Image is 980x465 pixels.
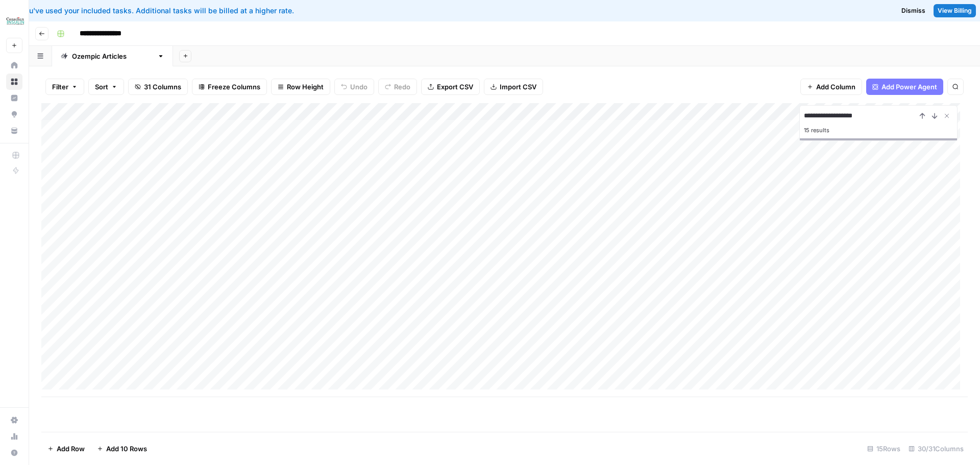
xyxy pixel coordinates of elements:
[816,82,855,92] span: Add Column
[437,82,473,92] span: Export CSV
[938,6,972,15] span: View Billing
[6,106,22,123] a: Opportunities
[95,82,108,92] span: Sort
[41,440,91,457] button: Add Row
[484,79,543,95] button: Import CSV
[800,79,862,95] button: Add Column
[394,82,410,92] span: Redo
[6,8,22,34] button: Workspace: BCI
[45,79,84,95] button: Filter
[128,79,188,95] button: 31 Columns
[6,74,22,90] a: Browse
[916,110,928,122] button: Previous Result
[6,123,22,139] a: Your Data
[804,124,953,136] div: 15 results
[934,4,976,17] a: View Billing
[52,82,68,92] span: Filter
[57,444,85,454] span: Add Row
[866,79,943,95] button: Add Power Agent
[6,57,22,74] a: Home
[287,82,324,92] span: Row Height
[941,110,953,122] button: Close Search
[6,90,22,106] a: Insights
[378,79,417,95] button: Redo
[334,79,374,95] button: Undo
[928,110,941,122] button: Next Result
[350,82,367,92] span: Undo
[6,445,22,461] button: Help + Support
[8,6,594,16] div: You've used your included tasks. Additional tasks will be billed at a higher rate.
[106,444,147,454] span: Add 10 Rows
[271,79,330,95] button: Row Height
[421,79,480,95] button: Export CSV
[6,428,22,445] a: Usage
[192,79,267,95] button: Freeze Columns
[91,440,153,457] button: Add 10 Rows
[6,12,24,30] img: BCI Logo
[881,82,937,92] span: Add Power Agent
[897,4,929,17] button: Dismiss
[904,440,968,457] div: 30/31 Columns
[208,82,260,92] span: Freeze Columns
[500,82,536,92] span: Import CSV
[52,46,173,66] a: [MEDICAL_DATA] Articles
[863,440,904,457] div: 15 Rows
[88,79,124,95] button: Sort
[72,51,153,61] div: [MEDICAL_DATA] Articles
[6,412,22,428] a: Settings
[901,6,925,15] span: Dismiss
[144,82,181,92] span: 31 Columns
